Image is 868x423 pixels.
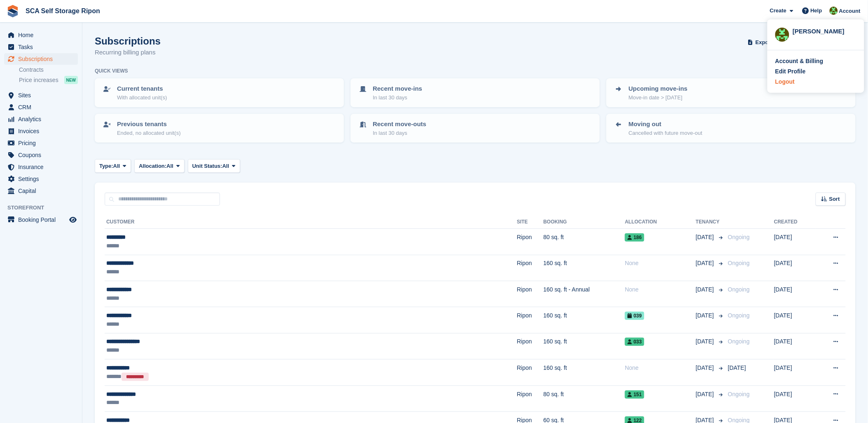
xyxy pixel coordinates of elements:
span: All [222,162,229,170]
span: [DATE] [696,233,716,242]
td: [DATE] [774,333,815,359]
span: [DATE] [696,390,716,399]
div: Edit Profile [775,67,806,76]
span: Insurance [18,161,68,173]
a: Logout [775,78,856,86]
a: Contracts [19,66,78,74]
span: 039 [625,312,644,320]
span: All [166,162,173,170]
a: Upcoming move-ins Move-in date > [DATE] [607,79,855,106]
h6: Quick views [95,67,128,75]
span: Settings [18,173,68,185]
img: stora-icon-8386f47178a22dfd0bd8f6a31ec36ba5ce8667c1dd55bd0f319d3a0aa187defe.svg [7,5,19,17]
a: Recent move-outs In last 30 days [351,115,599,142]
th: Allocation [625,216,696,229]
span: Price increases [19,76,58,84]
td: 160 sq. ft [543,333,625,359]
img: Kelly Neesham [830,7,838,15]
td: 160 sq. ft [543,360,625,386]
div: None [625,285,696,294]
td: [DATE] [774,360,815,386]
td: Ripon [517,333,543,359]
a: menu [4,113,78,125]
span: Account [839,7,861,15]
a: menu [4,125,78,137]
span: Help [811,7,822,15]
span: [DATE] [696,259,716,268]
div: Account & Billing [775,57,824,66]
div: Logout [775,78,795,86]
span: Pricing [18,137,68,149]
th: Booking [543,216,625,229]
td: Ripon [517,307,543,333]
span: Sites [18,89,68,101]
div: [PERSON_NAME] [793,27,856,34]
span: [DATE] [696,285,716,294]
a: Previous tenants Ended, no allocated unit(s) [96,115,343,142]
p: Ended, no allocated unit(s) [117,129,181,137]
div: None [625,364,696,372]
span: Tasks [18,41,68,53]
span: Analytics [18,113,68,125]
span: CRM [18,101,68,113]
a: Preview store [68,215,78,225]
div: NEW [64,76,78,84]
p: Upcoming move-ins [629,84,688,94]
a: menu [4,173,78,185]
th: Tenancy [696,216,725,229]
span: 151 [625,390,644,399]
a: Recent move-ins In last 30 days [351,79,599,106]
a: SCA Self Storage Ripon [22,4,103,18]
td: 160 sq. ft - Annual [543,281,625,307]
a: menu [4,89,78,101]
td: [DATE] [774,281,815,307]
p: Moving out [629,120,702,129]
span: Allocation: [139,162,166,170]
td: [DATE] [774,255,815,281]
td: 80 sq. ft [543,385,625,411]
a: menu [4,29,78,41]
span: Invoices [18,125,68,137]
span: [DATE] [696,337,716,346]
span: [DATE] [728,364,746,371]
span: Ongoing [728,338,750,345]
a: menu [4,161,78,173]
th: Site [517,216,543,229]
th: Created [774,216,815,229]
a: menu [4,53,78,65]
td: [DATE] [774,307,815,333]
span: Export [756,38,772,47]
td: 160 sq. ft [543,255,625,281]
p: Cancelled with future move-out [629,129,702,137]
a: menu [4,137,78,149]
a: Current tenants With allocated unit(s) [96,79,343,106]
a: Price increases NEW [19,75,78,85]
button: Unit Status: All [188,159,240,173]
div: None [625,259,696,268]
p: In last 30 days [373,94,422,102]
th: Customer [105,216,517,229]
p: Move-in date > [DATE] [629,94,688,102]
span: [DATE] [696,364,716,372]
span: Booking Portal [18,214,68,226]
a: Moving out Cancelled with future move-out [607,115,855,142]
span: [DATE] [696,311,716,320]
td: Ripon [517,385,543,411]
a: menu [4,101,78,113]
span: Sort [829,195,840,203]
p: Recent move-ins [373,84,422,94]
span: Ongoing [728,286,750,293]
button: Export [746,35,782,49]
p: Previous tenants [117,120,181,129]
span: 186 [625,233,644,242]
span: Ongoing [728,391,750,397]
p: Recurring billing plans [95,48,161,57]
p: Current tenants [117,84,167,94]
img: Kelly Neesham [775,28,789,42]
p: In last 30 days [373,129,426,137]
span: 033 [625,338,644,346]
span: Unit Status: [192,162,222,170]
span: Coupons [18,149,68,161]
a: Edit Profile [775,67,856,76]
h1: Subscriptions [95,35,161,47]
